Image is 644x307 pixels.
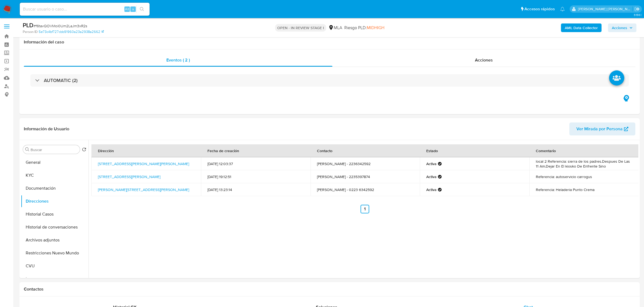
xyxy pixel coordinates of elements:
button: Restricciones Nuevo Mundo [21,247,88,260]
span: Riesgo PLD: [344,25,384,31]
button: Historial de conversaciones [21,221,88,234]
td: [PERSON_NAME] - 2236342592 [311,157,420,170]
th: Fecha de creación [201,144,311,157]
button: Items [21,272,88,285]
a: Notificaciones [560,7,565,11]
span: Accesos rápidos [524,6,555,12]
p: mayra.pernia@mercadolibre.com [578,6,633,12]
span: s [132,6,134,12]
button: KYC [21,169,88,182]
td: local 2 Referencia: sierra de los padres.Despues De Las 11 Am.Dejar En El kiosko De Enfrente Sino [529,157,639,170]
button: search-icon [136,5,147,13]
span: MIDHIGH [367,25,384,31]
input: Buscar [31,147,78,152]
a: Ir a la página 1 [361,205,369,213]
h1: Información de Usuario [24,126,69,132]
button: Acciones [608,23,636,32]
nav: Paginación [91,205,638,213]
button: Archivos adjuntos [21,234,88,247]
h3: AUTOMATIC (2) [44,77,78,83]
button: Documentación [21,182,88,195]
h1: Información del caso [24,39,635,45]
b: Person ID [23,29,38,34]
td: [DATE] 19:12:51 [201,170,311,183]
b: PLD [23,21,34,29]
button: Direcciones [21,195,88,208]
div: AUTOMATIC (2) [30,74,629,87]
th: Contacto [311,144,420,157]
button: Volver al orden por defecto [82,147,86,153]
span: Acciones [475,57,493,63]
th: Estado [420,144,529,157]
strong: Activa [426,161,437,166]
td: Referencia: autoservicio carrogus [529,170,639,183]
button: AML Data Collector [561,23,602,32]
th: Dirección [91,144,201,157]
a: [PERSON_NAME][STREET_ADDRESS][PERSON_NAME] [98,187,189,192]
h1: Contactos [24,286,635,292]
strong: Activa [426,187,437,192]
p: OPEN - IN REVIEW STAGE I [275,24,326,32]
span: Alt [125,6,129,12]
span: Eventos ( 2 ) [166,57,190,63]
button: Historial Casos [21,208,88,221]
button: General [21,156,88,169]
span: # f6tavQOVMoi0Um2LaJm3xR2s [34,23,87,29]
div: MLA [328,25,342,31]
a: Salir [634,6,640,12]
button: Buscar [25,147,29,152]
a: [STREET_ADDRESS][PERSON_NAME][PERSON_NAME] [98,161,189,166]
a: [STREET_ADDRESS][PERSON_NAME] [98,174,160,179]
span: Acciones [612,23,627,32]
td: Referencia: Heladeria Punto Crema [529,183,639,196]
span: Ver Mirada por Persona [576,122,623,135]
td: [DATE] 13:23:14 [201,183,311,196]
strong: Activa [426,174,437,179]
button: CVU [21,260,88,272]
td: [PERSON_NAME] - 0223 6342592 [311,183,420,196]
b: AML Data Collector [565,23,598,32]
td: [DATE] 12:03:37 [201,157,311,170]
input: Buscar usuario o caso... [20,6,150,13]
th: Comentario [529,144,639,157]
button: Ver Mirada por Persona [569,122,635,135]
a: 5e73c4bf727cbb91960a23a2938a2662 [39,29,104,34]
td: [PERSON_NAME] - 2235397874 [311,170,420,183]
